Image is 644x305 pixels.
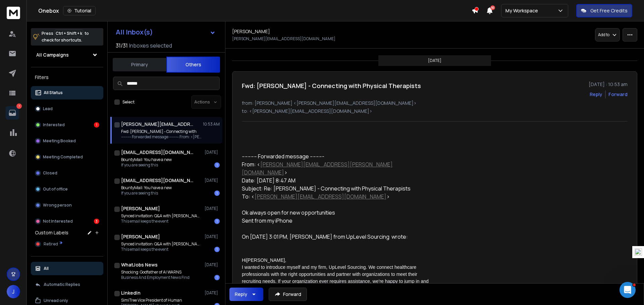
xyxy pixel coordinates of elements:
h3: Inboxes selected [129,42,172,50]
p: If you are seeing this [121,162,172,168]
button: All Status [31,86,103,99]
p: Fwd: [PERSON_NAME] - Connecting with [121,129,202,134]
p: [DATE] [428,58,441,63]
p: Shocking: Godfather of AI WARNS [121,270,190,275]
button: Reply [590,91,602,98]
p: Synced invitation: Q&A with [PERSON_NAME]: [121,213,202,219]
p: Not Interested [43,219,73,224]
p: [DATE] [205,262,220,268]
p: If you are seeing this [121,190,172,196]
button: Tutorial [63,6,96,15]
div: Sent from my iPhone [242,217,438,225]
button: Primary [113,57,166,72]
p: Meeting Booked [43,138,76,144]
div: 3 [94,219,99,224]
p: BountyMail: You have a new [121,185,172,190]
h1: All Campaigns [36,52,69,58]
div: ---------- Forwarded message --------- [242,152,438,160]
div: Date: [DATE] 8:47 AM [242,176,438,184]
span: Retired [44,241,58,247]
div: 1 [214,219,220,224]
h1: [EMAIL_ADDRESS][DOMAIN_NAME] [121,149,195,156]
div: Reply [235,291,247,298]
p: Synced invitation: Q&A with [PERSON_NAME]: [121,241,202,247]
label: Select [122,99,135,105]
p: BountyMail: You have a new [121,157,172,162]
p: SimiTree Vice President of Human [121,298,182,303]
p: My Workspace [505,7,541,14]
p: All Status [44,90,63,95]
div: I wanted to introduce myself and my firm, UpLevel Sourcing. We connect healthcare professionals w... [242,264,438,292]
div: Forward [608,91,628,98]
div: Subject: Re: [PERSON_NAME] - Connecting with Physical Therapists [242,184,438,193]
span: [PERSON_NAME] [246,257,285,263]
a: [PERSON_NAME][EMAIL_ADDRESS][PERSON_NAME][DOMAIN_NAME] [242,161,393,176]
button: Wrong person [31,199,103,212]
button: Out of office [31,182,103,196]
div: 1 [94,122,99,128]
p: Interested [43,122,65,128]
iframe: Intercom live chat [620,282,636,298]
p: Out of office [43,186,68,192]
h1: [PERSON_NAME] [232,28,270,35]
span: 31 / 31 [116,42,128,50]
button: Reply [229,288,263,301]
button: Closed [31,166,103,180]
div: 1 [214,162,220,168]
button: Get Free Credits [576,4,632,17]
div: To: < > [242,193,438,201]
p: This email keeps the event [121,219,202,224]
button: J [7,285,20,298]
a: 7 [6,106,19,120]
h1: Fwd: [PERSON_NAME] - Connecting with Physical Therapists [242,81,421,90]
p: Wrong person [43,203,72,208]
p: [DATE] [205,178,220,183]
p: [DATE] [205,234,220,239]
button: Forward [269,288,307,301]
p: All [44,266,49,271]
div: Hi , [242,257,438,264]
p: [DATE] [205,150,220,155]
div: 1 [214,247,220,252]
h1: [PERSON_NAME][EMAIL_ADDRESS][DOMAIN_NAME] [121,121,195,128]
p: Business And Employment News Find [121,275,190,280]
p: Closed [43,170,57,176]
button: All [31,262,103,275]
div: 1 [214,275,220,280]
p: [DATE] [205,206,220,211]
p: [PERSON_NAME][EMAIL_ADDRESS][DOMAIN_NAME] [232,36,335,42]
p: Press to check for shortcuts. [42,30,89,44]
span: 50 [490,5,495,10]
h1: [PERSON_NAME] [121,233,160,240]
p: ---------- Forwarded message --------- From: <[PERSON_NAME][EMAIL_ADDRESS][PERSON_NAME][DOMAIN_NAME] [121,134,202,140]
button: Interested1 [31,118,103,132]
h1: WhatJobs News [121,261,158,268]
p: Lead [43,106,53,111]
div: Ok always open for new opportunities [242,209,438,217]
div: 1 [214,190,220,196]
button: Meeting Completed [31,150,103,164]
p: 7 [16,103,22,109]
h1: LinkedIn [121,290,141,296]
button: Not Interested3 [31,215,103,228]
p: Unread only [44,298,68,303]
blockquote: On [DATE] 3:01 PM, [PERSON_NAME] from UpLevel Sourcing wrote: [242,233,438,249]
p: Add to [598,32,609,37]
p: Meeting Completed [43,154,83,160]
p: Get Free Credits [590,7,628,14]
button: Retired [31,237,103,251]
p: [DATE] [205,290,220,296]
span: Ctrl + Shift + k [55,29,83,37]
h1: All Inbox(s) [116,29,153,35]
p: to: <[PERSON_NAME][EMAIL_ADDRESS][DOMAIN_NAME]> [242,108,628,115]
button: All Campaigns [31,48,103,62]
h3: Custom Labels [35,229,68,236]
p: This email keeps the event [121,247,202,252]
h1: [PERSON_NAME] [121,205,160,212]
p: 10:53 AM [203,122,220,127]
p: Automatic Replies [44,282,80,287]
a: [PERSON_NAME][EMAIL_ADDRESS][DOMAIN_NAME] [255,193,386,200]
button: Meeting Booked [31,134,103,148]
